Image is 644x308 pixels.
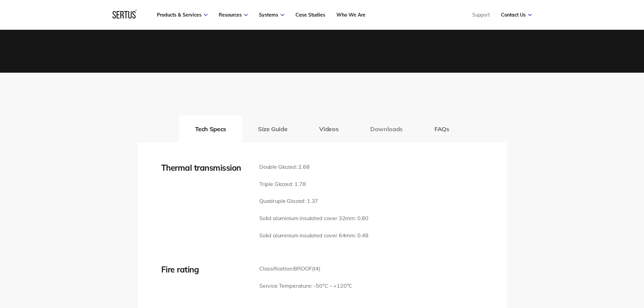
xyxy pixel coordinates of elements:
[354,115,419,142] button: Downloads
[419,115,465,142] button: FAQs
[293,265,297,272] span: B
[522,230,644,308] iframe: Chat Widget
[259,264,352,273] p: Classification:
[297,265,312,272] span: ROOF
[259,282,352,290] p: Service Temperature: -50°C – +120°C
[312,265,320,272] span: (t4)
[336,12,365,18] a: Who We Are
[259,231,368,240] p: Solid aluminium insulated cover 64mm: 0.48
[242,115,303,142] button: Size Guide
[303,115,354,142] button: Videos
[472,12,490,18] a: Support
[259,197,368,206] p: Quadruple Glazed: 1.37
[219,12,248,18] a: Resources
[501,12,532,18] a: Contact Us
[259,214,368,223] p: Solid aluminium insulated cover 32mm: 0.80
[295,12,325,18] a: Case Studies
[259,163,368,171] p: Double Glazed: 2.68
[259,12,284,18] a: Systems
[259,180,368,189] p: Triple Glazed: 1.78
[161,264,249,275] div: Fire rating
[161,163,249,173] div: Thermal transmission
[157,12,208,18] a: Products & Services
